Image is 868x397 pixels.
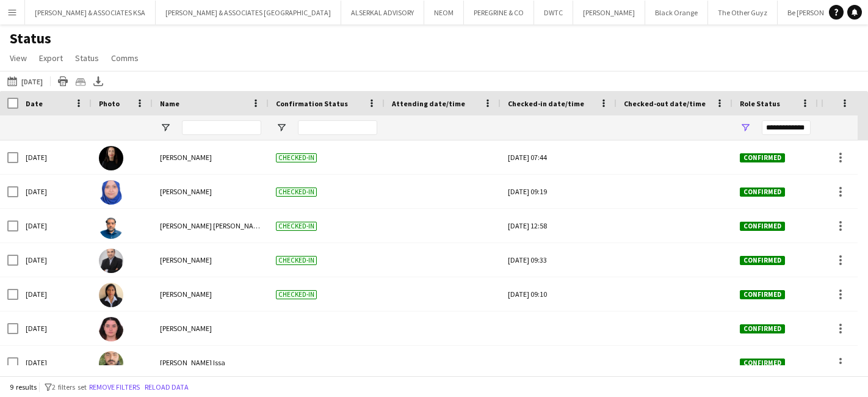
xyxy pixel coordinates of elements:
div: [DATE] [18,140,92,174]
button: ALSERKAL ADVISORY [341,1,424,24]
span: Checked-in [276,256,317,265]
div: [DATE] [18,277,92,311]
div: [DATE] [18,243,92,277]
span: Checked-in [276,290,317,299]
span: Checked-in [276,153,317,162]
span: [PERSON_NAME] [160,255,212,264]
div: [DATE] [18,311,92,345]
span: Date [26,99,43,108]
span: Confirmed [740,290,785,299]
span: [PERSON_NAME] [160,290,212,299]
div: [DATE] 12:58 [508,209,609,242]
span: Confirmed [740,222,785,231]
button: The Other Guyz [708,1,778,24]
img: Rita John [99,283,123,307]
div: [DATE] 09:33 [508,243,609,277]
button: Remove filters [87,381,142,394]
input: Name Filter Input [182,120,261,135]
button: Open Filter Menu [276,122,287,133]
a: Export [34,50,68,66]
div: [DATE] 09:19 [508,175,609,208]
button: [DATE] [5,74,45,89]
span: [PERSON_NAME] [PERSON_NAME] [160,221,265,230]
app-action-btn: Crew files as ZIP [73,74,88,89]
button: [PERSON_NAME] & ASSOCIATES [GEOGRAPHIC_DATA] [156,1,341,24]
img: Janna Khalaf [99,180,123,205]
a: View [5,50,32,66]
img: Mohib Jaffery [99,249,123,273]
img: Krissy Toubia [99,317,123,341]
img: Saad naveed Sipra [99,214,123,239]
span: Confirmed [740,153,785,162]
span: Confirmed [740,324,785,333]
span: Checked-out date/time [624,99,706,108]
span: [PERSON_NAME] Issa [160,358,225,367]
span: Role Status [740,99,780,108]
span: Name [160,99,179,108]
span: [PERSON_NAME] [160,187,212,196]
app-action-btn: Print [56,74,70,89]
button: Open Filter Menu [740,122,751,133]
span: Confirmed [740,188,785,197]
button: Be [PERSON_NAME] [778,1,859,24]
a: Comms [106,50,143,66]
button: Open Filter Menu [160,122,171,133]
div: [DATE] [18,346,92,379]
span: [PERSON_NAME] [160,324,212,333]
img: Ramy Bou Issa [99,351,123,376]
span: Status [75,53,99,64]
a: Status [70,50,104,66]
div: [DATE] 09:10 [508,277,609,311]
span: View [10,53,27,64]
span: Export [39,53,63,64]
input: Confirmation Status Filter Input [298,120,377,135]
span: Checked-in date/time [508,99,584,108]
app-action-btn: Export XLSX [91,74,106,89]
span: Attending date/time [392,99,465,108]
span: Checked-in [276,188,317,197]
span: Photo [99,99,120,108]
button: [PERSON_NAME] [573,1,645,24]
button: Black Orange [645,1,708,24]
span: [PERSON_NAME] [160,153,212,162]
span: Comms [111,53,139,64]
button: NEOM [424,1,464,24]
button: DWTC [534,1,573,24]
div: [DATE] 07:44 [508,140,609,174]
span: Confirmed [740,256,785,265]
span: Confirmed [740,359,785,368]
button: [PERSON_NAME] & ASSOCIATES KSA [25,1,156,24]
div: [DATE] [18,175,92,208]
button: Reload data [142,381,191,394]
span: 2 filters set [52,382,87,392]
button: PEREGRINE & CO [464,1,534,24]
img: Mariam Rohrle [99,146,123,170]
div: [DATE] [18,209,92,242]
span: Checked-in [276,222,317,231]
span: Confirmation Status [276,99,348,108]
